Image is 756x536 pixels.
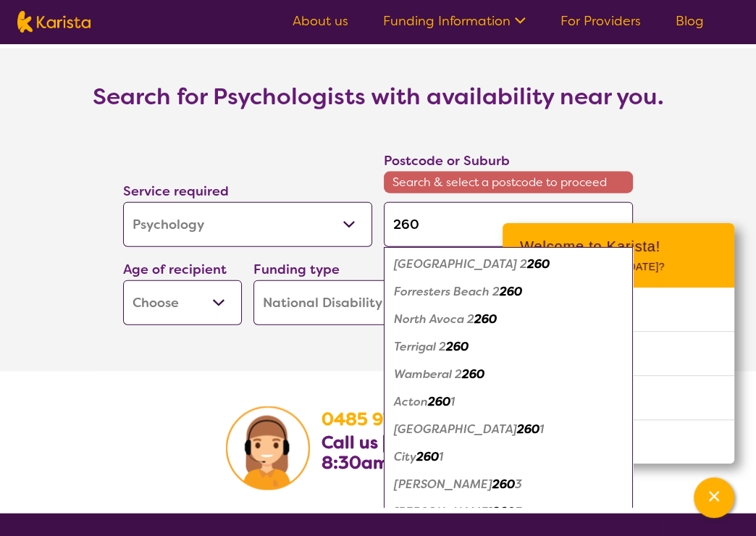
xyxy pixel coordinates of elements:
[384,202,633,247] input: Type
[384,172,633,193] span: Search & select a postcode to proceed
[391,443,626,471] div: City 2601
[293,12,348,30] a: About us
[450,394,455,409] em: 1
[123,261,227,278] label: Age of recipient
[500,284,522,299] em: 260
[391,471,626,498] div: Forrest 2603
[462,367,484,382] em: 260
[492,504,515,519] em: 260
[676,12,704,30] a: Blog
[391,306,626,333] div: North Avoca 2260
[560,12,641,30] a: For Providers
[439,449,443,464] em: 1
[416,449,439,464] em: 260
[394,449,416,464] em: City
[474,311,497,327] em: 260
[384,152,510,169] label: Postcode or Suburb
[391,416,626,443] div: Canberra 2601
[394,367,462,382] em: Wamberal 2
[322,408,440,431] a: 0485 972 676
[492,477,515,492] em: 260
[383,12,526,30] a: Funding Information
[17,11,91,33] img: Karista logo
[394,339,446,354] em: Terrigal 2
[394,311,474,327] em: North Avoca 2
[322,431,524,454] b: Call us [DATE] to [DATE]
[93,83,664,109] h3: Search for Psychologists with availability near you.
[253,261,340,278] label: Funding type
[391,251,626,278] div: Erina Heights 2260
[446,339,469,354] em: 260
[391,333,626,361] div: Terrigal 2260
[394,256,527,272] em: [GEOGRAPHIC_DATA] 2
[515,504,522,519] em: 3
[694,477,734,518] button: Channel Menu
[539,422,544,437] em: 1
[123,183,229,200] label: Service required
[394,504,492,519] em: [PERSON_NAME]
[517,422,539,437] em: 260
[515,477,522,492] em: 3
[520,238,717,255] h2: Welcome to Karista!
[391,498,626,526] div: Griffith 2603
[391,361,626,388] div: Wamberal 2260
[394,394,428,409] em: Acton
[322,451,531,474] b: 8:30am to 6:30pm AEST
[394,477,492,492] em: [PERSON_NAME]
[391,278,626,306] div: Forresters Beach 2260
[394,422,517,437] em: [GEOGRAPHIC_DATA]
[394,284,500,299] em: Forresters Beach 2
[391,388,626,416] div: Acton 2601
[226,406,310,490] img: Karista Client Service
[527,256,550,272] em: 260
[503,223,734,464] div: Channel Menu
[428,394,450,409] em: 260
